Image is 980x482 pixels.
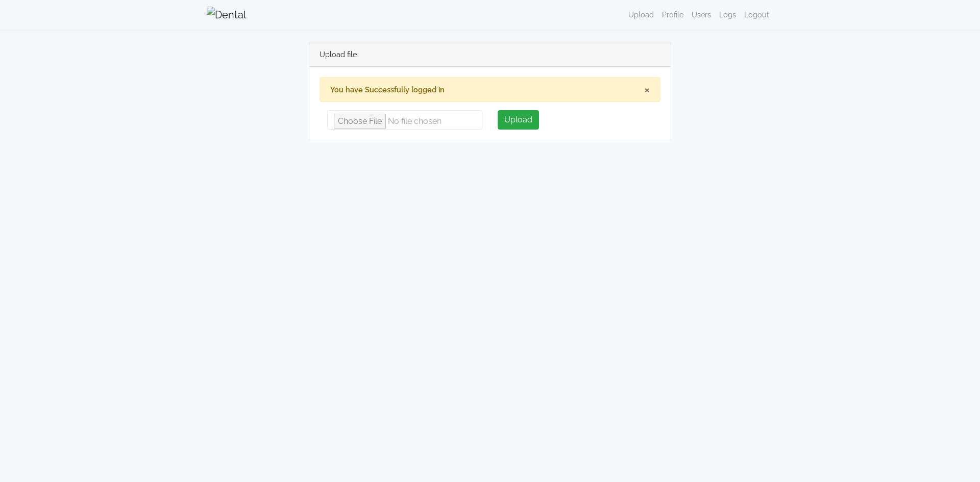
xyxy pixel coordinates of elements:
[207,7,247,23] img: Dental Whale Logo
[624,5,658,24] a: Upload
[330,85,445,94] strong: You have Successfully logged in
[644,84,650,96] button: ×
[498,110,539,130] button: Upload
[658,5,688,24] a: Profile
[688,5,715,24] a: Users
[715,5,740,24] a: Logs
[740,5,773,24] a: Logout
[309,42,671,67] div: Upload file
